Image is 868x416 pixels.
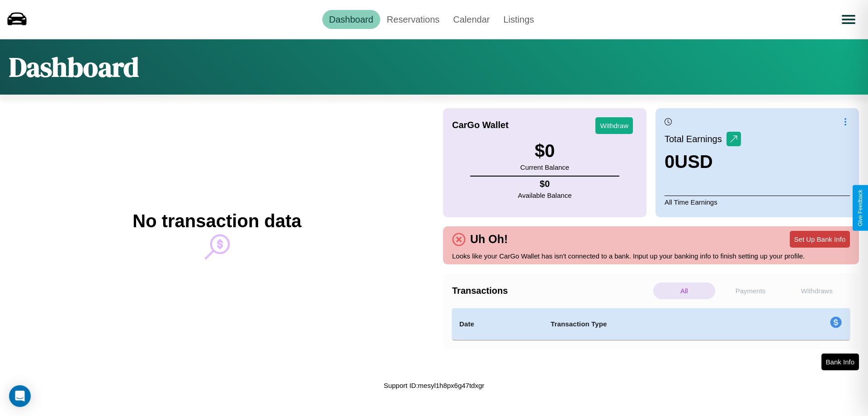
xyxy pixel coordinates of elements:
[518,179,572,189] h4: $ 0
[836,7,861,32] button: Open menu
[551,319,756,330] h4: Transaction Type
[132,211,301,231] h2: No transaction data
[452,120,509,130] h4: CarGo Wallet
[322,10,380,29] a: Dashboard
[786,282,848,299] p: Withdraws
[452,308,850,340] table: simple table
[446,10,496,29] a: Calendar
[466,233,512,246] h4: Uh Oh!
[380,10,447,29] a: Reservations
[520,161,569,173] p: Current Balance
[9,48,139,86] h1: Dashboard
[9,385,31,407] div: Open Intercom Messenger
[496,10,541,29] a: Listings
[518,189,572,201] p: Available Balance
[653,282,715,299] p: All
[452,250,850,262] p: Looks like your CarGo Wallet has isn't connected to a bank. Input up your banking info to finish ...
[665,196,850,208] p: All Time Earnings
[665,131,726,147] p: Total Earnings
[452,286,651,296] h4: Transactions
[821,354,859,370] button: Bank Info
[459,319,536,330] h4: Date
[790,231,850,248] button: Set Up Bank Info
[720,282,782,299] p: Payments
[857,190,863,226] div: Give Feedback
[665,152,741,172] h3: 0 USD
[384,379,485,392] p: Support ID: mesyl1h8px6g47tdxgr
[595,117,633,134] button: Withdraw
[520,141,569,161] h3: $ 0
